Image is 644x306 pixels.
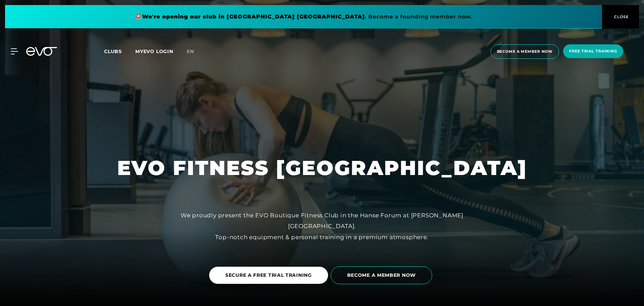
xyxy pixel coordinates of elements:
[187,48,194,54] font: en
[602,5,639,29] button: CLOSE
[569,49,617,53] font: Free trial training
[135,48,173,54] a: MYEVO LOGIN
[187,48,202,55] a: en
[347,272,416,278] font: BECOME A MEMBER NOW
[225,272,312,278] font: SECURE A FREE TRIAL TRAINING
[614,14,629,19] font: CLOSE
[209,262,331,289] a: SECURE A FREE TRIAL TRAINING
[181,212,463,229] font: We proudly present the EVO Boutique Fitness Club in the Hanse Forum at [PERSON_NAME][GEOGRAPHIC_D...
[489,44,561,59] a: Become a member now
[117,156,527,180] font: EVO FITNESS [GEOGRAPHIC_DATA]
[215,234,428,241] font: Top-notch equipment & personal training in a premium atmosphere.
[104,48,122,54] font: Clubs
[331,261,435,289] a: BECOME A MEMBER NOW
[497,49,553,54] font: Become a member now
[104,48,135,54] a: Clubs
[561,44,625,59] a: Free trial training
